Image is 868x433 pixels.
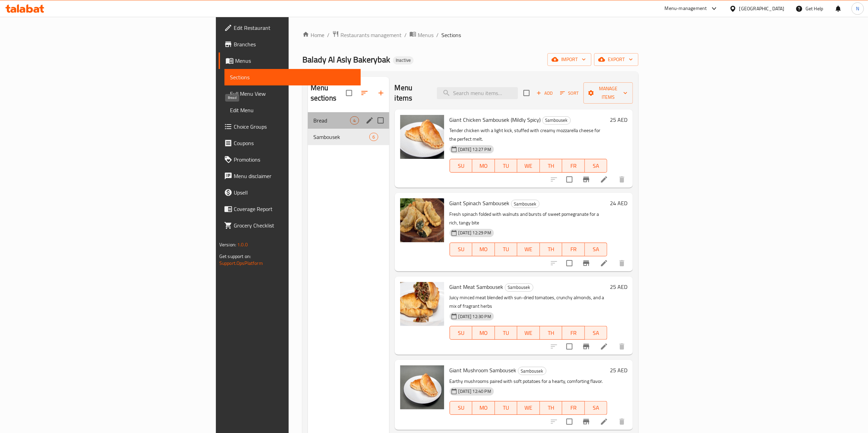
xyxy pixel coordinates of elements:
[739,5,785,12] div: [GEOGRAPHIC_DATA]
[475,328,492,338] span: MO
[511,200,539,208] span: Sambousek
[588,244,605,254] span: SA
[472,326,495,340] button: MO
[519,86,534,100] span: Select section
[600,259,608,267] a: Edit menu item
[517,401,540,415] button: WE
[614,171,630,188] button: delete
[400,365,444,409] img: Giant Mushroom Sambousek
[565,328,582,338] span: FR
[534,88,556,98] span: Add item
[450,326,472,340] button: SU
[583,82,633,104] button: Manage items
[585,401,607,415] button: SA
[219,259,263,268] a: Support.OpsPlatform
[495,159,518,173] button: TU
[456,313,494,320] span: [DATE] 12:30 PM
[505,283,533,292] div: Sambousek
[456,388,494,395] span: [DATE] 12:40 PM
[610,198,627,208] h6: 24 AED
[234,40,355,48] span: Branches
[313,133,370,141] span: Sambousek
[562,172,577,187] span: Select to update
[543,116,570,124] span: Sambousek
[614,255,630,271] button: delete
[520,161,537,171] span: WE
[370,134,378,140] span: 6
[219,217,361,234] a: Grocery Checklist
[219,36,361,52] a: Branches
[453,403,470,413] span: SU
[542,116,571,125] div: Sambousek
[475,244,492,254] span: MO
[560,89,579,97] span: Sort
[450,365,517,375] span: Giant Mushroom Sambousek
[543,161,560,171] span: TH
[224,85,361,102] a: Full Menu View
[600,175,608,184] a: Edit menu item
[400,282,444,326] img: Giant Meat Sambousek
[585,243,607,256] button: SA
[234,205,355,213] span: Coverage Report
[219,201,361,217] a: Coverage Report
[450,115,541,125] span: Giant Chicken Sambousek (Mildly Spicy)
[450,198,510,208] span: Giant Spinach Sambousek
[588,328,605,338] span: SA
[230,106,355,114] span: Edit Menu
[614,413,630,430] button: delete
[558,88,581,98] button: Sort
[578,338,594,355] button: Branch-specific-item
[553,55,586,64] span: import
[540,401,563,415] button: TH
[395,83,429,103] h2: Menu items
[517,326,540,340] button: WE
[404,31,407,39] li: /
[437,87,518,99] input: search
[224,69,361,85] a: Sections
[234,24,355,32] span: Edit Restaurant
[498,244,515,254] span: TU
[453,244,470,254] span: SU
[369,133,378,141] div: items
[600,55,633,64] span: export
[475,161,492,171] span: MO
[543,328,560,338] span: TH
[409,31,433,39] a: Menus
[562,256,577,270] span: Select to update
[453,328,470,338] span: SU
[219,20,361,36] a: Edit Restaurant
[562,339,577,354] span: Select to update
[308,129,389,145] div: Sambousek6
[219,118,361,135] a: Choice Groups
[234,188,355,197] span: Upsell
[436,31,439,39] li: /
[540,159,563,173] button: TH
[589,84,627,102] span: Manage items
[453,161,470,171] span: SU
[219,52,361,69] a: Menus
[450,159,472,173] button: SU
[234,221,355,230] span: Grocery Checklist
[565,161,582,171] span: FR
[540,243,563,256] button: TH
[562,243,585,256] button: FR
[234,139,355,147] span: Coupons
[332,31,402,39] a: Restaurants management
[543,244,560,254] span: TH
[562,159,585,173] button: FR
[234,122,355,131] span: Choice Groups
[308,109,389,148] nav: Menu sections
[511,200,540,208] div: Sambousek
[578,413,594,430] button: Branch-specific-item
[350,117,358,124] span: 4
[588,403,605,413] span: SA
[517,243,540,256] button: WE
[534,88,556,98] button: Add
[450,282,504,292] span: Giant Meat Sambousek
[302,31,638,39] nav: breadcrumb
[219,184,361,201] a: Upsell
[234,155,355,164] span: Promotions
[456,230,494,236] span: [DATE] 12:29 PM
[578,255,594,271] button: Branch-specific-item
